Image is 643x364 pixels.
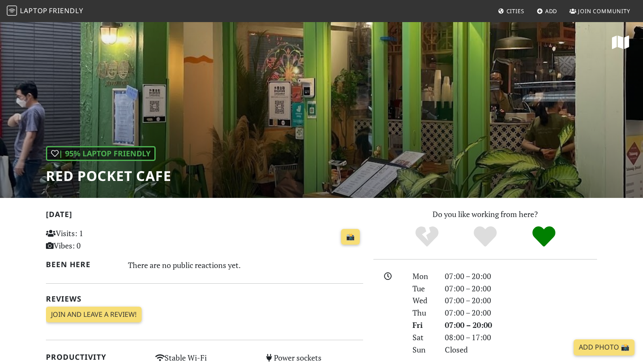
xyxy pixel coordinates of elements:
[407,282,440,295] div: Tue
[46,307,142,323] a: Join and leave a review!
[341,229,360,245] a: 📸
[407,294,440,307] div: Wed
[46,260,118,269] h2: Been here
[545,7,558,15] span: Add
[515,225,573,248] div: Definitely!
[440,282,602,295] div: 07:00 – 20:00
[7,4,83,19] a: LaptopFriendly LaptopFriendly
[407,270,440,282] div: Mon
[578,7,630,15] span: Join Community
[46,168,171,184] h1: Red Pocket Cafe
[533,3,561,19] a: Add
[407,344,440,356] div: Sun
[46,210,363,222] h2: [DATE]
[407,307,440,319] div: Thu
[46,353,145,361] h2: Productivity
[574,339,634,356] a: Add Photo 📸
[440,319,602,331] div: 07:00 – 20:00
[398,225,456,248] div: No
[46,227,145,252] p: Visits: 1 Vibes: 0
[440,331,602,344] div: 08:00 – 17:00
[440,344,602,356] div: Closed
[495,3,528,19] a: Cities
[46,146,156,161] div: | 95% Laptop Friendly
[407,331,440,344] div: Sat
[49,6,83,15] span: Friendly
[440,270,602,282] div: 07:00 – 20:00
[20,6,48,15] span: Laptop
[407,319,440,331] div: Fri
[128,258,364,272] div: There are no public reactions yet.
[456,225,515,248] div: Yes
[566,3,634,19] a: Join Community
[7,6,17,16] img: LaptopFriendly
[440,307,602,319] div: 07:00 – 20:00
[46,294,363,303] h2: Reviews
[440,294,602,307] div: 07:00 – 20:00
[373,208,597,220] p: Do you like working from here?
[506,7,524,15] span: Cities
